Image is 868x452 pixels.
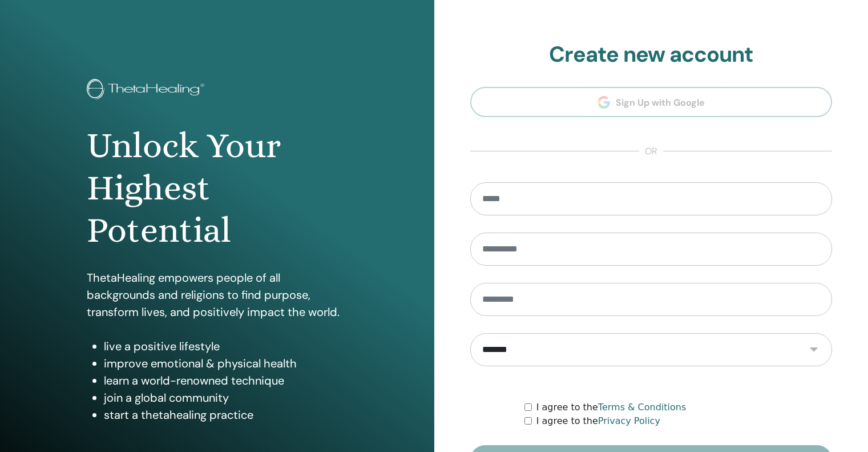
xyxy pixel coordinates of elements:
[536,401,687,414] label: I agree to the
[470,42,833,68] h2: Create new account
[104,338,348,355] li: live a positive lifestyle
[598,402,686,413] a: Terms & Conditions
[104,355,348,372] li: improve emotional & physical health
[87,125,348,252] h1: Unlock Your Highest Potential
[598,415,660,426] a: Privacy Policy
[87,269,348,321] p: ThetaHealing empowers people of all backgrounds and religions to find purpose, transform lives, a...
[536,414,660,428] label: I agree to the
[104,372,348,389] li: learn a world-renowned technique
[104,389,348,406] li: join a global community
[639,145,663,158] span: or
[104,406,348,423] li: start a thetahealing practice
